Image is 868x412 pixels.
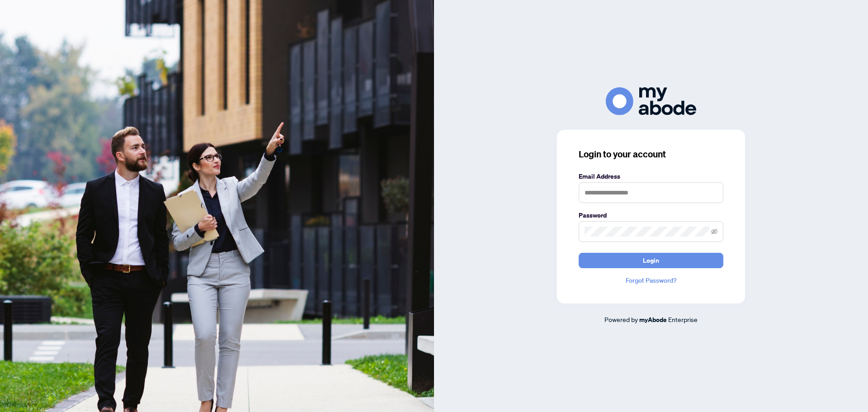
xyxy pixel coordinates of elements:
[668,315,698,323] span: Enterprise
[639,315,667,325] a: myAbode
[604,315,638,323] span: Powered by
[606,87,696,115] img: ma-logo
[579,275,723,285] a: Forgot Password?
[579,210,723,220] label: Password
[711,228,717,235] span: eye-invisible
[579,148,723,161] h3: Login to your account
[579,253,723,268] button: Login
[579,171,723,181] label: Email Address
[643,253,659,268] span: Login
